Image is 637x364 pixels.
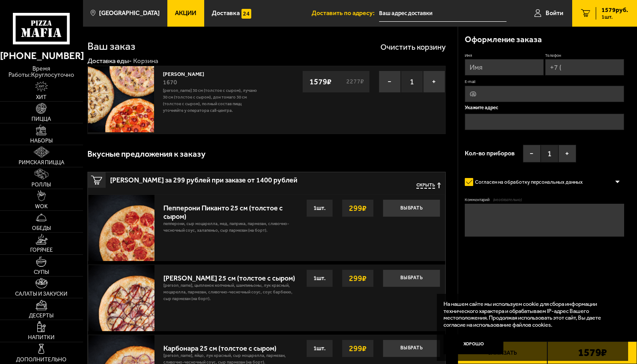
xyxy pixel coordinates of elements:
[546,10,563,16] span: Войти
[347,270,369,287] strong: 299 ₽
[28,335,55,340] span: Напитки
[32,116,51,122] span: Пицца
[19,160,64,165] span: Римская пицца
[493,197,522,203] span: (необязательно)
[16,357,67,362] span: Дополнительно
[306,340,333,357] div: 1 шт.
[465,105,624,110] p: Укажите адрес
[541,145,558,162] span: 1
[99,10,160,16] span: [GEOGRAPHIC_DATA]
[241,9,251,19] img: 15daf4d41897b9f0e9f617042186c801.svg
[465,86,624,102] input: @
[29,313,54,318] span: Десерты
[443,334,503,354] button: Хорошо
[307,73,334,90] strong: 1579 ₽
[383,340,440,357] button: Выбрать
[345,79,365,85] s: 2277 ₽
[383,199,440,217] button: Выбрать
[88,194,446,261] a: Пепперони Пиканто 25 см (толстое с сыром)пепперони, сыр Моцарелла, мед, паприка, пармезан, сливоч...
[380,43,446,51] button: Очистить корзину
[133,57,158,65] div: Корзина
[558,145,576,162] button: +
[163,79,177,86] span: 1670
[34,269,49,275] span: Супы
[465,197,624,203] label: Комментарий
[163,269,300,282] div: [PERSON_NAME] 25 см (толстое с сыром)
[523,145,541,162] button: −
[306,199,333,217] div: 1 шт.
[416,182,441,189] button: Скрыть
[347,200,369,217] strong: 299 ₽
[30,247,53,253] span: Горячее
[465,150,514,157] span: Кол-во приборов
[163,340,288,352] div: Карбонара 25 см (толстое с сыром)
[545,53,624,59] label: Телефон
[87,150,206,158] h3: Вкусные предложения к заказу
[465,79,624,85] label: E-mail
[379,71,401,93] button: −
[379,5,506,22] input: Ваш адрес доставки
[163,199,289,221] div: Пепперони Пиканто 25 см (толстое с сыром)
[32,182,51,187] span: Роллы
[87,57,132,65] a: Доставка еды-
[443,301,616,328] p: На нашем сайте мы используем cookie для сбора информации технического характера и обрабатываем IP...
[306,269,333,287] div: 1 шт.
[88,265,446,331] a: [PERSON_NAME] 25 см (толстое с сыром)[PERSON_NAME], цыпленок копченый, шампиньоны, лук красный, м...
[110,172,325,184] span: [PERSON_NAME] за 299 рублей при заказе от 1400 рублей
[212,10,240,16] span: Доставка
[465,59,544,75] input: Имя
[32,226,51,231] span: Обеды
[163,221,289,238] p: пепперони, сыр Моцарелла, мед, паприка, пармезан, сливочно-чесночный соус, халапеньо, сыр пармеза...
[601,7,628,13] span: 1579 руб.
[35,204,47,209] span: WOK
[163,87,262,114] p: [PERSON_NAME] 30 см (толстое с сыром), Лучано 30 см (толстое с сыром), Дон Томаго 30 см (толстое ...
[175,10,196,16] span: Акции
[545,59,624,75] input: +7 (
[163,282,300,307] p: [PERSON_NAME], цыпленок копченый, шампиньоны, лук красный, моцарелла, пармезан, сливочно-чесночны...
[465,175,589,189] label: Согласен на обработку персональных данных
[601,14,628,20] span: 1 шт.
[465,36,542,44] h3: Оформление заказа
[383,269,440,287] button: Выбрать
[423,71,445,93] button: +
[465,53,544,59] label: Имя
[30,138,53,143] span: Наборы
[87,41,135,52] h1: Ваш заказ
[347,340,369,357] strong: 299 ₽
[401,71,423,93] span: 1
[163,69,211,77] a: [PERSON_NAME]
[15,291,67,297] span: Салаты и закуски
[36,95,47,100] span: Хит
[416,182,435,189] span: Скрыть
[312,10,379,16] span: Доставить по адресу:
